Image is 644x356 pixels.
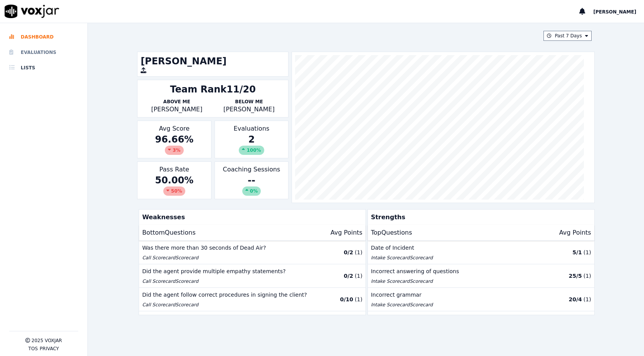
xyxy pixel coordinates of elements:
[368,264,594,288] button: Incorrect answering of questions Intake ScorecardScorecard 25/5 (1)
[141,133,208,155] div: 96.66 %
[371,255,536,261] p: Intake Scorecard Scorecard
[142,255,307,261] p: Call Scorecard Scorecard
[215,161,289,199] div: Coaching Sessions
[139,210,362,225] p: Weaknesses
[543,31,591,41] button: Past 7 Days
[165,146,183,155] div: 3 %
[141,174,208,196] div: 50.00 %
[371,278,536,284] p: Intake Scorecard Scorecard
[32,338,62,344] p: 2025 Voxjar
[584,272,591,280] p: ( 1 )
[368,311,594,335] button: Must leave email blank if they do not have one Intake ScorecardScorecard 10/2 (1)
[239,146,264,155] div: 100 %
[40,346,59,352] button: Privacy
[569,296,582,303] p: 20 / 4
[584,296,591,303] p: ( 1 )
[218,133,285,155] div: 2
[142,302,307,308] p: Call Scorecard Scorecard
[371,314,536,322] p: Must leave email blank if they do not have one
[137,161,211,199] div: Pass Rate
[344,272,353,280] p: 0 / 2
[137,121,211,158] div: Avg Score
[242,186,261,196] div: 0%
[572,249,582,256] p: 5 / 1
[142,291,307,299] p: Did the agent follow correct procedures in signing the client?
[371,244,536,252] p: Date of Incident
[368,210,591,225] p: Strengths
[142,244,307,252] p: Was there more than 30 seconds of Dead Air?
[330,228,362,237] p: Avg Points
[593,9,636,15] span: [PERSON_NAME]
[569,272,582,280] p: 25 / 5
[355,249,362,256] p: ( 1 )
[142,267,307,275] p: Did the agent provide multiple empathy statements?
[9,45,78,60] a: Evaluations
[355,272,362,280] p: ( 1 )
[371,228,412,237] p: Top Questions
[9,60,78,76] a: Lists
[139,311,366,343] button: Did the agent maintain a professional demeanor (no distracting habits, no rudeness or abusive beh...
[142,314,307,330] p: Did the agent maintain a professional demeanor (no distracting habits, no rudeness or abusive beh...
[371,291,536,299] p: Incorrect grammar
[29,346,38,352] button: TOS
[593,7,644,16] button: [PERSON_NAME]
[218,174,285,196] div: --
[142,228,196,237] p: Bottom Questions
[371,267,536,275] p: Incorrect answering of questions
[340,296,353,303] p: 0 / 10
[141,105,213,114] p: [PERSON_NAME]
[163,186,185,196] div: 50 %
[139,241,366,264] button: Was there more than 30 seconds of Dead Air? Call ScorecardScorecard 0/2 (1)
[213,105,285,114] p: [PERSON_NAME]
[213,99,285,105] p: Below Me
[141,55,285,67] h1: [PERSON_NAME]
[368,288,594,311] button: Incorrect grammar Intake ScorecardScorecard 20/4 (1)
[355,296,362,303] p: ( 1 )
[559,228,591,237] p: Avg Points
[170,83,256,96] div: Team Rank 11/20
[215,121,289,158] div: Evaluations
[371,302,536,308] p: Intake Scorecard Scorecard
[584,249,591,256] p: ( 1 )
[141,99,213,105] p: Above Me
[5,5,59,18] img: voxjar logo
[139,288,366,311] button: Did the agent follow correct procedures in signing the client? Call ScorecardScorecard 0/10 (1)
[142,278,307,284] p: Call Scorecard Scorecard
[139,264,366,288] button: Did the agent provide multiple empathy statements? Call ScorecardScorecard 0/2 (1)
[344,249,353,256] p: 0 / 2
[368,241,594,264] button: Date of Incident Intake ScorecardScorecard 5/1 (1)
[9,29,78,45] a: Dashboard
